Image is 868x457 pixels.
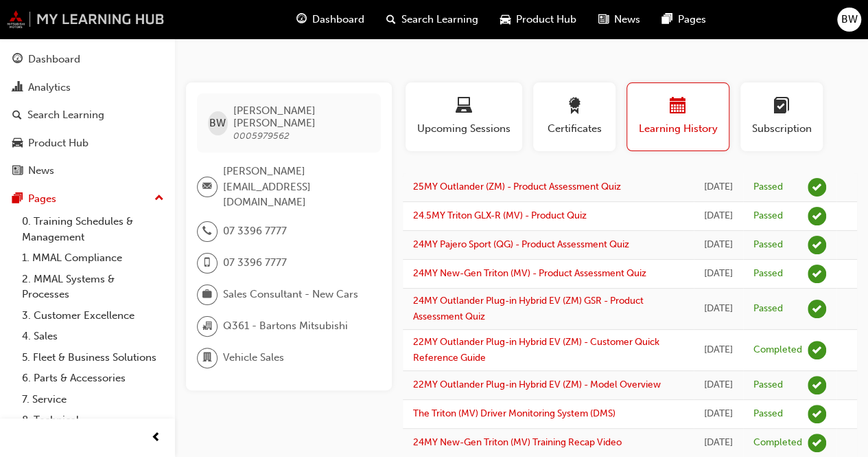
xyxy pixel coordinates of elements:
span: learningRecordVerb_PASS-icon [808,376,826,394]
span: Search Learning [401,12,478,27]
a: Analytics [5,75,169,100]
span: learningRecordVerb_PASS-icon [808,178,826,197]
a: 7. Service [16,389,169,410]
span: 07 3396 7777 [223,223,287,239]
div: Wed Jul 30 2025 13:40:19 GMT+1000 (Australian Eastern Standard Time) [704,179,733,195]
span: learningRecordVerb_COMPLETE-icon [808,341,826,359]
a: 5. Fleet & Business Solutions [16,347,169,368]
span: Pages [678,12,706,27]
a: news-iconNews [587,5,651,34]
span: up-icon [154,190,164,208]
a: 22MY Outlander Plug-in Hybrid EV (ZM) - Model Overview [413,379,661,390]
button: BW [837,8,861,32]
div: Passed [753,302,783,315]
div: Wed Jul 30 2025 12:50:41 GMT+1000 (Australian Eastern Standard Time) [704,266,733,282]
div: Wed Jul 30 2025 12:25:42 GMT+1000 (Australian Eastern Standard Time) [704,301,733,317]
span: Q361 - Bartons Mitsubishi [223,318,348,334]
span: news-icon [12,165,23,177]
a: 24.5MY Triton GLX-R (MV) - Product Quiz [413,210,587,221]
a: 24MY New-Gen Triton (MV) - Product Assessment Quiz [413,267,646,279]
span: department-icon [202,349,212,367]
div: Pages [28,191,56,207]
button: Certificates [533,82,615,151]
a: 24MY Pajero Sport (QG) - Product Assessment Quiz [413,238,629,250]
a: 25MY Outlander (ZM) - Product Assessment Quiz [413,181,621,192]
div: Search Learning [27,107,104,123]
span: laptop-icon [456,98,472,116]
span: learningplan-icon [773,98,790,116]
span: pages-icon [662,11,672,28]
a: Search Learning [5,102,169,128]
a: News [5,158,169,183]
span: guage-icon [12,54,23,66]
a: Product Hub [5,131,169,156]
span: search-icon [386,11,396,28]
span: News [614,12,640,27]
div: Completed [753,344,802,357]
div: Passed [753,238,783,252]
a: guage-iconDashboard [285,5,375,34]
a: 0. Training Schedules & Management [16,211,169,247]
span: 07 3396 7777 [223,255,287,271]
span: Learning History [637,121,718,137]
div: Completed [753,436,802,449]
a: 6. Parts & Accessories [16,368,169,389]
span: 0005979562 [233,130,290,142]
a: 22MY Outlander Plug-in Hybrid EV (ZM) - Customer Quick Reference Guide [413,336,659,364]
span: Product Hub [516,12,576,27]
button: DashboardAnalyticsSearch LearningProduct HubNews [5,44,169,186]
div: Passed [753,379,783,392]
div: Wed Jul 30 2025 11:35:44 GMT+1000 (Australian Eastern Standard Time) [704,406,733,422]
span: search-icon [12,109,22,122]
a: 3. Customer Excellence [16,305,169,326]
a: 4. Sales [16,326,169,347]
div: Passed [753,408,783,421]
span: guage-icon [296,11,307,28]
span: Subscription [751,121,812,137]
span: chart-icon [12,82,23,94]
span: mobile-icon [202,254,212,272]
button: Pages [5,186,169,212]
div: Wed Jul 30 2025 12:05:19 GMT+1000 (Australian Eastern Standard Time) [704,377,733,393]
button: Subscription [740,82,823,151]
div: Passed [753,267,783,280]
span: BW [209,115,226,131]
span: Vehicle Sales [223,350,284,366]
div: Wed Jul 30 2025 13:02:34 GMT+1000 (Australian Eastern Standard Time) [704,237,733,253]
span: BW [841,12,858,27]
span: award-icon [566,98,583,116]
span: prev-icon [151,430,161,447]
span: Dashboard [312,12,364,27]
span: organisation-icon [202,317,212,335]
span: learningRecordVerb_PASS-icon [808,300,826,318]
a: pages-iconPages [651,5,717,34]
img: mmal [7,10,165,28]
a: car-iconProduct Hub [489,5,587,34]
span: phone-icon [202,223,212,241]
button: Upcoming Sessions [406,82,522,151]
span: Certificates [543,121,605,137]
span: learningRecordVerb_PASS-icon [808,265,826,283]
span: news-icon [598,11,609,28]
button: Learning History [626,82,729,151]
a: 2. MMAL Systems & Processes [16,269,169,305]
div: Analytics [28,80,71,96]
div: Wed Jul 30 2025 13:22:13 GMT+1000 (Australian Eastern Standard Time) [704,208,733,224]
span: Sales Consultant - New Cars [223,287,358,302]
span: Upcoming Sessions [416,121,512,137]
div: Dashboard [28,52,80,67]
a: The Triton (MV) Driver Monitoring System (DMS) [413,408,615,419]
a: Dashboard [5,47,169,72]
a: 1. MMAL Compliance [16,247,169,269]
span: [PERSON_NAME] [PERSON_NAME] [233,104,370,129]
a: 24MY New-Gen Triton (MV) Training Recap Video [413,436,622,448]
span: [PERSON_NAME][EMAIL_ADDRESS][DOMAIN_NAME] [223,164,370,210]
div: Wed Jul 30 2025 12:07:41 GMT+1000 (Australian Eastern Standard Time) [704,342,733,358]
span: car-icon [500,11,511,28]
span: learningRecordVerb_PASS-icon [808,405,826,423]
a: search-iconSearch Learning [375,5,489,34]
span: learningRecordVerb_PASS-icon [808,207,826,225]
a: 8. Technical [16,410,169,431]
